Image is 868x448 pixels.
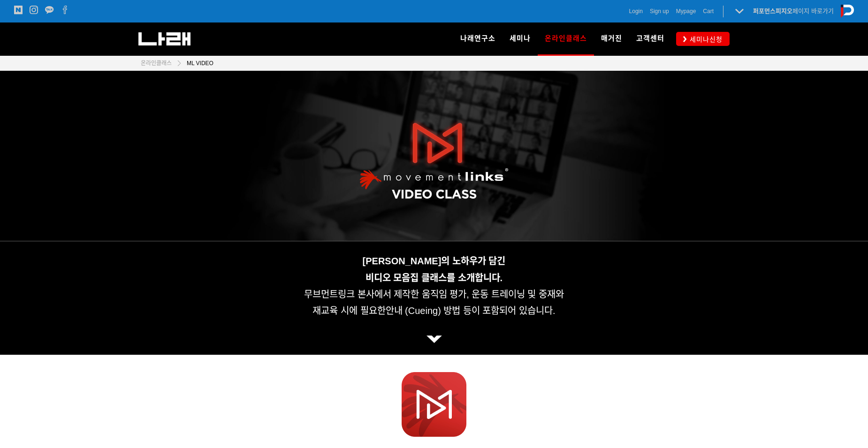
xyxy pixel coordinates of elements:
[365,273,503,283] span: 비디오 모음집 클래스를 소개합니다.
[650,7,669,16] a: Sign up
[141,59,172,68] a: 온라인클래스
[753,7,834,15] a: 퍼포먼스피지오페이지 바로가기
[460,34,495,43] span: 나래연구소
[187,60,213,67] span: ML VIDEO
[703,7,714,16] a: Cart
[503,22,538,55] a: 세미나
[676,32,730,45] a: 세미나신청
[312,306,385,316] span: 재교육 시에 필요한
[629,7,643,16] a: Login
[141,60,172,67] span: 온라인클래스
[687,35,723,44] span: 세미나신청
[402,372,466,437] img: 0808e9771d0a8.png
[636,34,664,43] span: 고객센터
[538,22,594,55] a: 온라인클래스
[363,256,506,266] span: [PERSON_NAME]의 노하우가 담긴
[601,34,622,43] span: 매거진
[453,22,503,55] a: 나래연구소
[386,306,556,316] span: 안내 (Cueing) 방법 등이 포함되어 있습니다.
[676,7,696,16] a: Mypage
[753,7,792,15] strong: 퍼포먼스피지오
[426,336,442,343] img: 0883bc78e6c5e.png
[545,31,587,46] span: 온라인클래스
[182,59,213,68] a: ML VIDEO
[629,22,671,55] a: 고객센터
[594,22,629,55] a: 매거진
[304,289,564,299] span: 무브먼트링크 본사에서 제작한 움직임 평가, 운동 트레이닝 및 중재와
[510,34,531,43] span: 세미나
